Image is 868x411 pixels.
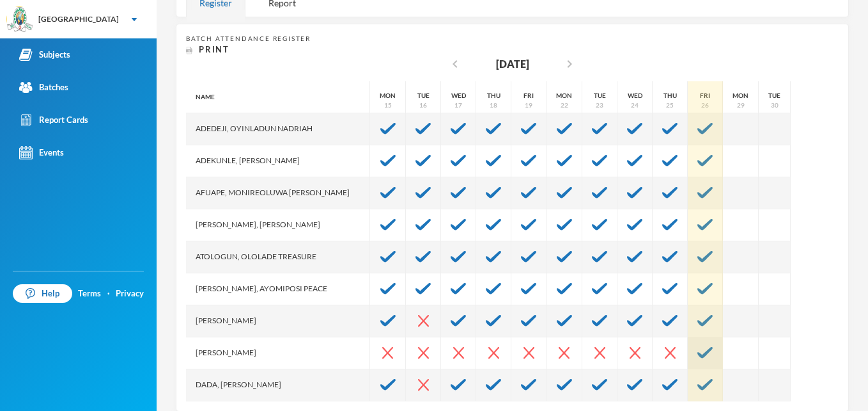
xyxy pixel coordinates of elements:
div: [PERSON_NAME], [PERSON_NAME] [186,209,370,241]
div: Tue [768,91,780,101]
div: [PERSON_NAME], Ayomiposi Peace [186,273,370,305]
div: 19 [525,101,532,110]
div: Tue [417,91,430,101]
a: Help [13,284,72,303]
div: Atologun, Ololade Treasure [186,241,370,273]
div: Thu [663,91,677,101]
div: 24 [631,101,639,110]
a: Terms [78,287,101,300]
img: logo [7,7,33,33]
div: Report Cards [19,113,88,127]
div: 16 [419,101,427,110]
div: [DATE] [496,56,529,72]
span: Batch Attendance Register [186,35,311,42]
div: 15 [384,101,392,110]
div: Subjects [19,48,70,61]
div: Mon [380,91,396,101]
a: Privacy [116,287,144,300]
div: Wed [628,91,642,101]
div: Thu [487,91,500,101]
i: chevron_right [562,56,577,72]
span: Print [199,44,229,54]
div: [PERSON_NAME] [186,305,370,337]
div: 18 [490,101,497,110]
div: Wed [451,91,466,101]
div: 22 [561,101,568,110]
div: 25 [666,101,674,110]
i: chevron_left [447,56,463,72]
div: [GEOGRAPHIC_DATA] [38,13,119,25]
div: Afuape, Monireoluwa [PERSON_NAME] [186,177,370,209]
div: 26 [701,101,709,110]
div: [PERSON_NAME] [186,337,370,369]
div: · [107,287,110,300]
div: Adekunle, [PERSON_NAME] [186,145,370,177]
div: 29 [737,101,745,110]
div: 23 [596,101,603,110]
div: Events [19,146,64,159]
div: Fri [700,91,710,101]
div: Mon [732,91,748,101]
div: Batches [19,81,68,94]
div: Tue [594,91,606,101]
div: Adedeji, Oyinladun Nadriah [186,113,370,145]
div: Name [186,81,370,113]
div: 30 [771,101,779,110]
div: Fri [523,91,534,101]
div: 17 [454,101,462,110]
div: Mon [556,91,572,101]
div: Dada, [PERSON_NAME] [186,369,370,401]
